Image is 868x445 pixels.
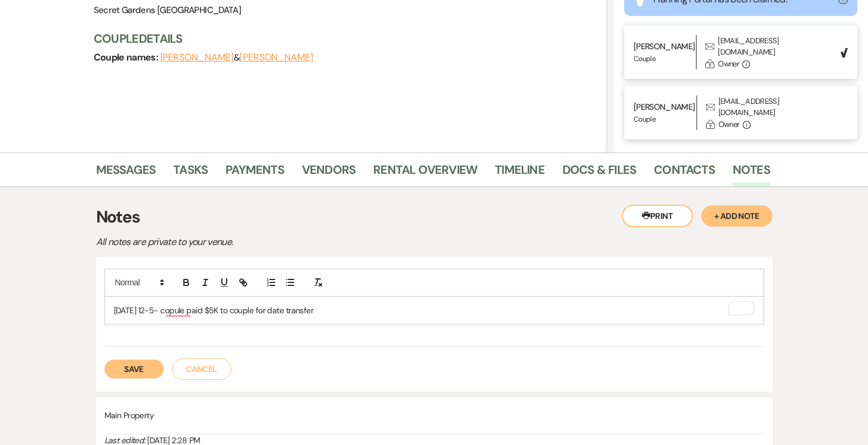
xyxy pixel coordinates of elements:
div: Owner [718,119,740,131]
button: [PERSON_NAME] [160,53,234,62]
span: & [160,52,313,63]
a: Payments [225,160,284,186]
button: Print [622,205,693,227]
a: Notes [733,160,770,186]
button: Save [104,360,164,379]
div: [EMAIL_ADDRESS][DOMAIN_NAME] [718,96,834,119]
h3: Couple Details [94,30,596,47]
a: Rental Overview [373,160,477,186]
div: Owner [718,58,739,70]
a: Messages [96,160,156,186]
a: Tasks [173,160,208,186]
div: To enrich screen reader interactions, please activate Accessibility in Grammarly extension settings [105,297,764,324]
div: Main Property [104,409,764,434]
p: [PERSON_NAME] [634,40,696,53]
a: Vendors [302,160,355,186]
a: Contacts [654,160,715,186]
button: Cancel [172,358,231,380]
h3: Notes [96,205,772,230]
button: [PERSON_NAME] [240,53,313,62]
p: All notes are private to your venue. [96,234,511,250]
a: Docs & Files [562,160,636,186]
p: Couple [634,114,697,125]
a: Timeline [495,160,545,186]
p: [DATE] 12-5- copule paid $5K to couple for date transfer [114,304,755,317]
div: [EMAIL_ADDRESS][DOMAIN_NAME] [718,35,834,58]
button: + Add Note [701,205,772,227]
span: Secret Gardens [GEOGRAPHIC_DATA] [94,4,241,16]
p: Couple [634,53,696,65]
p: [PERSON_NAME] [634,100,697,113]
span: Couple names: [94,51,160,63]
